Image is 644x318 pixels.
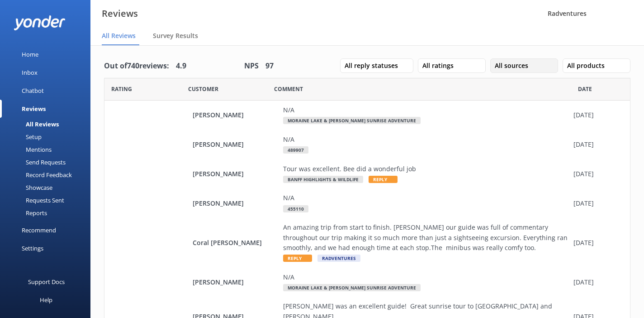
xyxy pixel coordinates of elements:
[283,146,308,154] span: 489907
[317,255,360,262] span: Radventures
[102,6,138,21] h3: Reviews
[5,143,52,156] div: Mentions
[283,222,569,253] div: An amazing trip from start to finish. [PERSON_NAME] our guide was full of commentary throughout o...
[193,277,279,287] span: [PERSON_NAME]
[5,181,52,194] div: Showcase
[5,130,42,143] div: Setup
[573,169,619,179] div: [DATE]
[369,176,398,183] span: Reply
[283,193,569,203] div: N/A
[283,284,421,291] span: Moraine Lake & [PERSON_NAME] Sunrise Adventure
[5,169,90,181] a: Record Feedback
[22,82,44,100] div: Chatbot
[283,164,569,174] div: Tour was excellent. Bee did a wonderful job
[5,181,90,194] a: Showcase
[14,15,66,30] img: yonder-white-logo.png
[345,61,403,71] span: All reply statuses
[193,198,279,208] span: [PERSON_NAME]
[193,140,279,149] span: [PERSON_NAME]
[40,291,52,309] div: Help
[283,205,308,212] span: 455110
[5,207,47,219] div: Reports
[5,156,90,169] a: Send Requests
[274,85,303,93] span: Question
[193,238,279,248] span: Coral [PERSON_NAME]
[22,221,56,239] div: Recommend
[5,194,64,207] div: Requests Sent
[265,60,274,72] h4: 97
[283,105,569,115] div: N/A
[283,272,569,282] div: N/A
[5,143,90,156] a: Mentions
[495,61,534,71] span: All sources
[283,255,312,262] span: Reply
[422,61,459,71] span: All ratings
[28,273,65,291] div: Support Docs
[176,60,186,72] h4: 4.9
[573,110,619,120] div: [DATE]
[153,31,198,40] span: Survey Results
[22,100,46,118] div: Reviews
[5,207,90,219] a: Reports
[193,110,279,120] span: [PERSON_NAME]
[188,85,218,93] span: Date
[283,176,363,183] span: Banff Highlights & Wildlife
[244,60,259,72] h4: NPS
[283,135,569,145] div: N/A
[22,63,38,82] div: Inbox
[573,198,619,208] div: [DATE]
[22,239,43,257] div: Settings
[573,140,619,149] div: [DATE]
[5,169,72,181] div: Record Feedback
[5,156,66,169] div: Send Requests
[5,130,90,143] a: Setup
[283,117,421,124] span: Moraine Lake & [PERSON_NAME] Sunrise Adventure
[573,238,619,248] div: [DATE]
[567,61,610,71] span: All products
[22,45,38,63] div: Home
[193,169,279,179] span: [PERSON_NAME]
[5,118,90,130] a: All Reviews
[102,31,136,40] span: All Reviews
[5,194,90,207] a: Requests Sent
[578,85,592,93] span: Date
[5,118,59,130] div: All Reviews
[573,277,619,287] div: [DATE]
[111,85,132,93] span: Date
[104,60,169,72] h4: Out of 740 reviews:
